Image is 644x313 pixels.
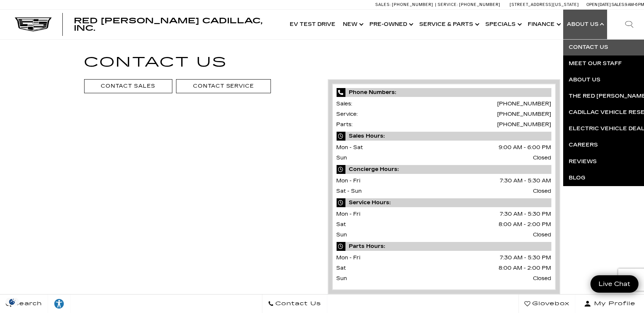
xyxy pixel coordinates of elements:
[84,79,172,93] a: Contact Sales
[337,198,551,207] span: Service Hours:
[84,51,560,73] h1: Contact Us
[337,178,361,184] span: Mon - Fri
[438,2,458,7] span: Service:
[337,221,346,228] span: Sat
[337,132,551,141] span: Sales Hours:
[11,299,42,309] span: Search
[575,295,644,313] button: Open user profile menu
[337,242,551,251] span: Parts Hours:
[595,280,634,288] span: Live Chat
[375,2,391,7] span: Sales:
[586,2,611,7] span: Open [DATE]
[499,219,551,230] span: 8:00 AM - 2:00 PM
[590,275,638,293] a: Live Chat
[533,273,551,284] span: Closed
[15,17,52,31] img: Cadillac Dark Logo with Cadillac White Text
[337,111,358,117] span: Service:
[48,295,70,313] a: Explore your accessibility options
[500,176,551,186] span: 7:30 AM - 5:30 AM
[4,298,21,306] img: Opt-Out Icon
[337,88,551,97] span: Phone Numbers:
[482,10,524,39] a: Specials
[4,298,21,306] section: Click to Open Cookie Consent Modal
[286,10,339,39] a: EV Test Drive
[392,2,433,7] span: [PHONE_NUMBER]
[337,211,361,217] span: Mon - Fri
[524,10,563,39] a: Finance
[500,253,551,263] span: 7:30 AM - 5:30 PM
[533,230,551,240] span: Closed
[74,16,262,33] span: Red [PERSON_NAME] Cadillac, Inc.
[48,298,70,309] div: Explore your accessibility options
[337,275,347,282] span: Sun
[625,2,644,7] span: 9 AM-6 PM
[500,209,551,219] span: 7:30 AM - 5:30 PM
[612,2,625,7] span: Sales:
[497,121,551,128] a: [PHONE_NUMBER]
[533,186,551,196] span: Closed
[530,299,569,309] span: Glovebox
[366,10,416,39] a: Pre-Owned
[337,144,363,151] span: Mon - Sat
[337,232,347,238] span: Sun
[337,265,346,271] span: Sat
[337,165,551,174] span: Concierge Hours:
[337,188,362,194] span: Sat - Sun
[416,10,482,39] a: Service & Parts
[510,2,579,7] a: [STREET_ADDRESS][US_STATE]
[459,2,500,7] span: [PHONE_NUMBER]
[176,79,271,93] a: Contact Service
[499,142,551,153] span: 9:00 AM - 6:00 PM
[499,263,551,273] span: 8:00 AM - 2:00 PM
[563,10,607,39] a: About Us
[375,3,435,7] a: Sales: [PHONE_NUMBER]
[497,111,551,117] a: [PHONE_NUMBER]
[337,155,347,161] span: Sun
[497,101,551,107] a: [PHONE_NUMBER]
[533,153,551,163] span: Closed
[337,121,353,128] span: Parts:
[339,10,366,39] a: New
[591,299,636,309] span: My Profile
[519,295,575,313] a: Glovebox
[262,295,327,313] a: Contact Us
[337,101,352,107] span: Sales:
[274,299,321,309] span: Contact Us
[435,3,502,7] a: Service: [PHONE_NUMBER]
[74,17,279,32] a: Red [PERSON_NAME] Cadillac, Inc.
[337,255,361,261] span: Mon - Fri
